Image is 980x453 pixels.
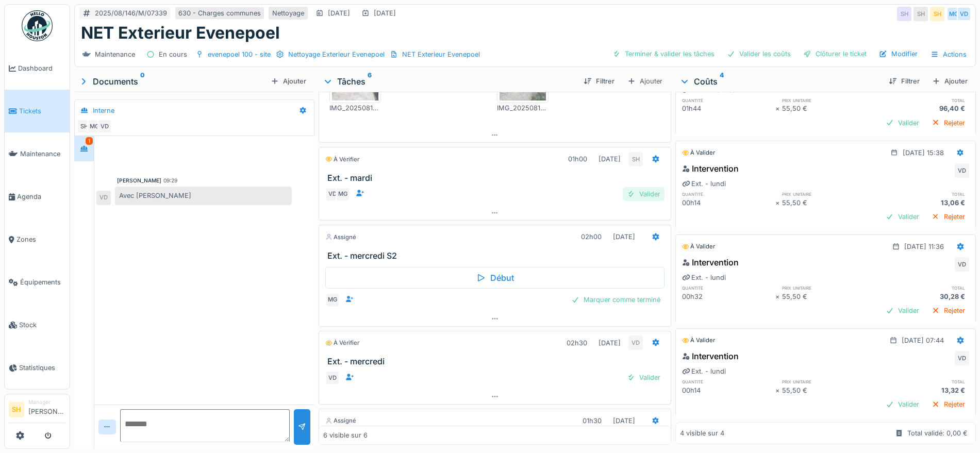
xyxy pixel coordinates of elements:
a: Stock [5,304,70,346]
div: 55,50 € [782,292,875,301]
div: VD [955,351,969,365]
div: [DATE] [613,416,635,426]
div: VD [325,187,340,202]
div: [DATE] 15:38 [903,148,944,158]
div: 00h14 [682,198,775,208]
div: [DATE] [374,8,396,18]
div: 2025/08/146/M/07339 [95,8,167,18]
div: 96,40 € [876,104,969,113]
div: 6 visible sur 6 [323,430,368,440]
h6: quantité [682,191,775,197]
div: Ext. - lundi [682,366,726,376]
h6: total [876,284,969,291]
h6: prix unitaire [782,284,875,291]
div: Valider [882,116,923,130]
div: Documents [78,75,267,88]
div: IMG_20250818_074456_113.jpg [497,103,549,113]
div: 13,32 € [876,385,969,395]
div: Manager [28,398,65,406]
div: Assigné [325,416,356,425]
div: Valider les coûts [723,47,795,61]
div: Ajouter [267,74,310,88]
div: À vérifier [325,155,359,164]
div: evenepoel 100 - site [208,49,271,59]
div: [DATE] [613,232,635,242]
div: SH [77,119,91,133]
div: Filtrer [579,74,619,88]
h6: quantité [682,97,775,104]
div: [DATE] [599,154,621,164]
div: VD [96,191,111,205]
div: Interne [93,106,114,115]
sup: 4 [720,75,724,88]
div: 02h30 [567,338,587,348]
h6: prix unitaire [782,378,875,385]
a: Tickets [5,90,70,132]
a: SH Manager[PERSON_NAME] [9,398,65,423]
div: Marquer comme terminé [567,293,665,307]
img: Badge_color-CXgf-gQk.svg [22,10,53,41]
div: VD [628,335,643,350]
div: VD [325,371,340,385]
a: Maintenance [5,132,70,175]
sup: 0 [140,75,145,88]
div: × [775,198,782,208]
sup: 6 [368,75,372,88]
div: 01h30 [583,416,602,426]
div: Tâches [323,75,575,88]
span: Maintenance [20,149,65,159]
div: NET Exterieur Evenepoel [402,49,480,59]
div: 01h44 [682,104,775,113]
h6: quantité [682,284,775,291]
div: Valider [623,371,665,384]
div: Nettoyage [272,8,304,18]
div: VD [955,257,969,272]
div: [DATE] 11:36 [904,242,944,251]
div: 01h00 [568,154,587,164]
span: Tickets [19,106,65,116]
div: Intervention [682,350,739,362]
div: VD [957,7,971,21]
div: Modifier [875,47,922,61]
a: Zones [5,218,70,261]
div: 00h32 [682,292,775,301]
span: Équipements [20,277,65,287]
div: Avec [PERSON_NAME] [115,187,292,205]
div: Assigné [325,233,356,242]
div: Filtrer [885,74,924,88]
div: VD [97,119,112,133]
div: SH [628,152,643,166]
h3: Ext. - mercredi [327,357,667,366]
h3: Ext. - mardi [327,173,667,183]
a: Agenda [5,175,70,218]
a: Statistiques [5,346,70,389]
div: Valider [623,187,665,201]
h6: prix unitaire [782,97,875,104]
div: SH [897,7,911,21]
div: Total validé: 0,00 € [907,428,968,438]
div: MG [946,7,961,21]
div: Actions [926,47,971,62]
div: × [775,385,782,395]
div: Intervention [682,162,739,175]
div: 30,28 € [876,292,969,301]
div: En cours [159,49,187,59]
div: Rejeter [927,210,969,224]
div: VD [955,163,969,178]
div: 02h00 [581,232,602,242]
div: MG [87,119,102,133]
li: [PERSON_NAME] [28,398,65,421]
h6: total [876,378,969,385]
div: × [775,104,782,113]
div: Rejeter [927,116,969,130]
div: Ajouter [623,74,667,89]
div: Ext. - lundi [682,273,726,282]
div: Valider [882,210,923,224]
div: Coûts [679,75,881,88]
div: À valider [682,336,715,345]
span: Statistiques [19,363,65,373]
div: À vérifier [325,339,359,347]
h6: total [876,191,969,197]
h6: prix unitaire [782,191,875,197]
div: IMG_20250818_074817_999.jpg [329,103,381,113]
